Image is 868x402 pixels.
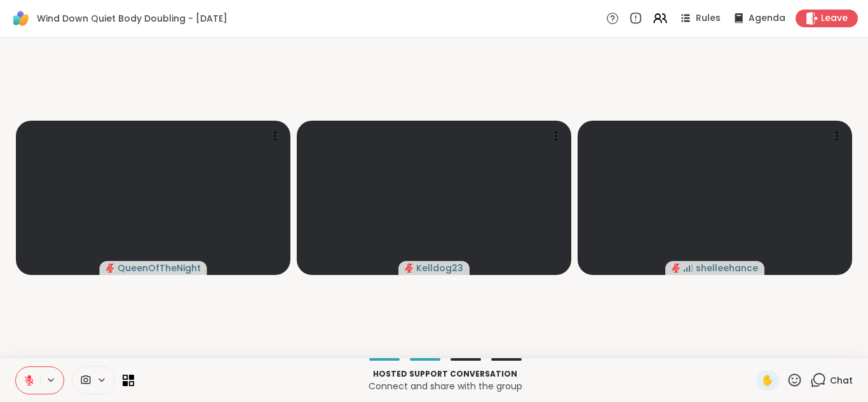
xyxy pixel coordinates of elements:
[761,373,774,388] span: ✋
[830,374,853,387] span: Chat
[118,262,201,274] span: QueenOfTheNight
[106,264,115,272] span: audio-muted
[142,380,749,392] p: Connect and share with the group
[672,264,681,272] span: audio-muted
[142,368,749,380] p: Hosted support conversation
[416,262,463,274] span: Kelldog23
[37,12,227,25] span: Wind Down Quiet Body Doubling - [DATE]
[10,8,32,29] img: ShareWell Logomark
[405,264,414,272] span: audio-muted
[749,12,785,25] span: Agenda
[696,12,721,25] span: Rules
[696,262,758,274] span: shelleehance
[821,12,848,25] span: Leave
